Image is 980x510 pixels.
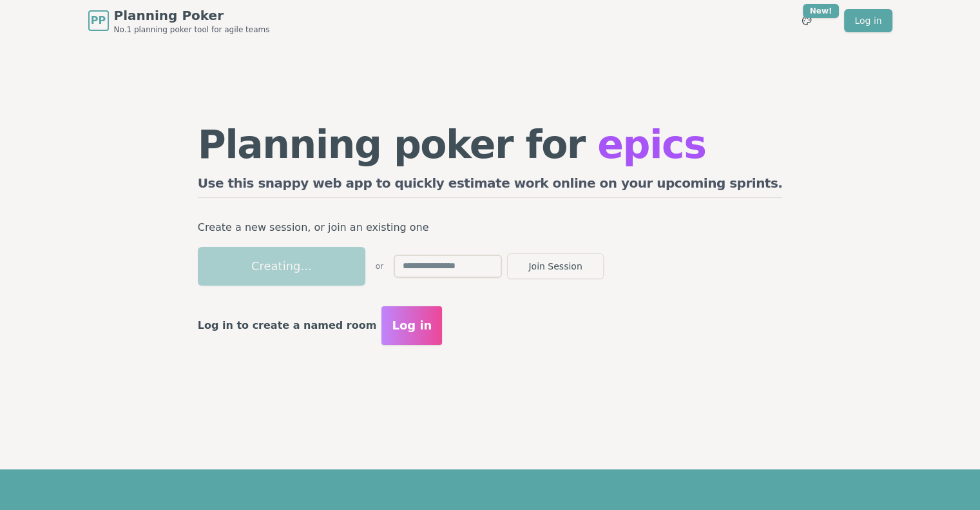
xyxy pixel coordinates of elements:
[844,9,892,32] a: Log in
[381,306,442,345] button: Log in
[795,9,818,32] button: New!
[376,261,383,271] span: or
[198,174,783,198] h2: Use this snappy web app to quickly estimate work online on your upcoming sprints.
[114,25,270,35] span: No.1 planning poker tool for agile teams
[198,317,377,335] p: Log in to create a named room
[198,219,783,237] p: Create a new session, or join an existing one
[88,6,270,35] a: PPPlanning PokerNo.1 planning poker tool for agile teams
[507,253,604,279] button: Join Session
[114,6,270,25] span: Planning Poker
[392,317,432,335] span: Log in
[597,122,706,167] span: epics
[803,4,840,18] div: New!
[198,125,783,164] h1: Planning poker for
[91,13,106,28] span: PP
